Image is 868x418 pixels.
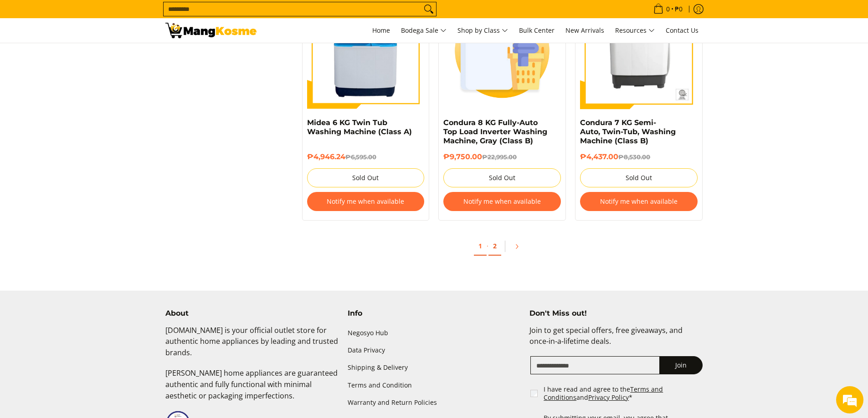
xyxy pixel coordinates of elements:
[453,18,513,43] a: Shop by Class
[666,26,699,35] span: Contact Us
[565,26,604,35] span: New Arrivals
[165,23,257,38] img: Washing Machines l Mang Kosme: Home Appliances Warehouse Sale Partner
[348,377,521,394] a: Terms and Condition
[345,153,376,161] del: ₱6,595.00
[266,18,703,43] nav: Main Menu
[561,18,609,43] a: New Arrivals
[487,242,488,250] span: ·
[443,152,561,161] h6: ₱9,750.00
[588,393,629,402] a: Privacy Policy
[611,18,659,43] a: Resources
[580,152,698,161] h6: ₱4,437.00
[580,168,698,187] button: Sold Out
[474,237,487,256] a: 1
[307,118,412,136] a: Midea 6 KG Twin Tub Washing Machine (Class A)
[673,6,684,12] span: ₱0
[307,192,425,211] button: Notify me when available
[165,368,339,410] p: [PERSON_NAME] home appliances are guaranteed authentic and fully functional with minimal aestheti...
[457,25,508,36] span: Shop by Class
[348,325,521,342] a: Negosyo Hub
[665,6,671,12] span: 0
[482,153,517,161] del: ₱22,995.00
[5,248,174,280] textarea: Type your message and hit 'Enter'
[618,153,650,161] del: ₱8,530.00
[396,18,451,43] a: Bodega Sale
[615,25,655,36] span: Resources
[488,237,501,256] a: 2
[544,385,704,401] label: I have read and agree to the and *
[529,309,703,318] h4: Don't Miss out!
[372,26,390,35] span: Home
[348,359,521,377] a: Shipping & Delivery
[401,25,447,36] span: Bodega Sale
[580,118,676,145] a: Condura 7 KG Semi-Auto, Twin-Tub, Washing Machine (Class B)
[368,18,395,43] a: Home
[307,152,425,161] h6: ₱4,946.24
[307,168,425,187] button: Sold Out
[53,115,126,206] span: We're online!
[529,325,703,357] p: Join to get special offers, free giveaways, and once-in-a-lifetime deals.
[443,118,547,145] a: Condura 8 KG Fully-Auto Top Load Inverter Washing Machine, Gray (Class B)
[659,356,703,374] button: Join
[421,2,436,16] button: Search
[348,394,521,411] a: Warranty and Return Policies
[165,309,339,318] h4: About
[443,168,561,187] button: Sold Out
[165,325,339,368] p: [DOMAIN_NAME] is your official outlet store for authentic home appliances by leading and trusted ...
[580,192,698,211] button: Notify me when available
[443,192,561,211] button: Notify me when available
[298,234,708,263] ul: Pagination
[514,18,559,43] a: Bulk Center
[149,5,171,26] div: Minimize live chat window
[661,18,703,43] a: Contact Us
[47,51,153,63] div: Chat with us now
[519,26,555,35] span: Bulk Center
[651,4,685,14] span: •
[544,385,663,402] a: Terms and Conditions
[348,342,521,359] a: Data Privacy
[348,309,521,318] h4: Info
